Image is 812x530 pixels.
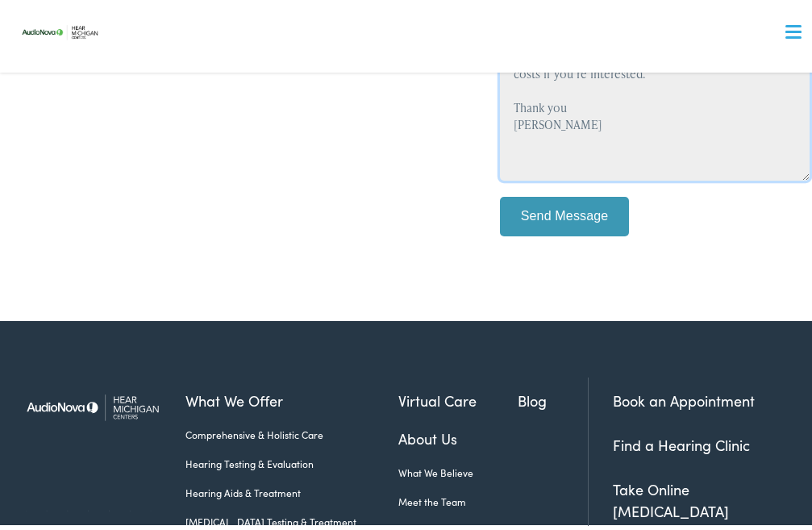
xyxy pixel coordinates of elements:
a: Hearing Testing & Evaluation [185,453,398,467]
a: What We Offer [185,386,398,407]
img: Hear Michigan [16,374,185,433]
input: Send Message [500,193,629,233]
a: What We Offer [28,65,809,115]
a: Book an Appointment [613,386,755,407]
a: What We Believe [398,461,518,476]
a: [MEDICAL_DATA] Testing & Treatment [185,511,398,525]
a: About Us [398,424,518,445]
a: Virtual Care [398,386,518,407]
a: Blog [518,386,588,407]
a: Meet the Team [398,490,518,505]
a: Find a Hearing Clinic [613,431,750,451]
a: Comprehensive & Holistic Care [185,424,398,438]
a: Hearing Aids & Treatment [185,482,398,496]
a: Take Online [MEDICAL_DATA] [613,475,729,517]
